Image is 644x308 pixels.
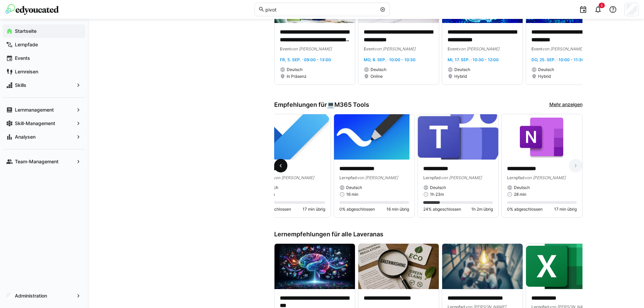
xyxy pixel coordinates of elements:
span: Online [371,74,383,79]
span: Mo, 8. Sep. · 10:00 - 10:30 [364,57,415,62]
img: image [442,244,523,289]
span: 0% abgeschlossen [507,207,543,212]
span: Event [280,46,291,51]
img: image [358,244,439,289]
img: image [502,114,582,160]
span: 5 [601,3,603,7]
span: 16 min [346,192,358,197]
img: image [334,114,414,160]
span: von [PERSON_NAME] [357,175,398,180]
span: In Präsenz [287,74,307,79]
span: 1h 2m übrig [471,207,493,212]
h3: Lernempfehlungen für alle Laveranas [274,231,582,238]
img: image [418,114,498,160]
span: Event [448,46,458,51]
span: 1h 23m [430,192,444,197]
span: 28 min [514,192,526,197]
span: Hybrid [538,74,551,79]
span: Lernpfad [507,175,525,180]
div: 💻️ [327,101,369,109]
span: Do, 25. Sep. · 10:00 - 11:30 [531,57,584,62]
span: Deutsch [430,185,446,190]
span: von [PERSON_NAME] [542,46,583,51]
span: Deutsch [371,67,386,72]
span: Lernpfad [423,175,441,180]
span: M365 Tools [334,101,369,109]
span: Deutsch [454,67,470,72]
span: von [PERSON_NAME] [525,175,566,180]
span: 16 min übrig [386,207,409,212]
span: Hybrid [454,74,467,79]
a: Mehr anzeigen [549,101,582,109]
span: von [PERSON_NAME] [458,46,499,51]
img: image [526,244,606,289]
span: von [PERSON_NAME] [375,46,415,51]
span: von [PERSON_NAME] [273,175,314,180]
span: Mi, 17. Sep. · 10:30 - 12:00 [448,57,499,62]
span: von [PERSON_NAME] [441,175,482,180]
img: image [275,244,355,289]
span: 0% abgeschlossen [339,207,375,212]
span: 17 min übrig [554,207,577,212]
input: Skills und Lernpfade durchsuchen… [265,6,376,13]
span: Deutsch [287,67,303,72]
span: von [PERSON_NAME] [291,46,332,51]
img: image [250,114,331,160]
span: Lernpfad [339,175,357,180]
span: 24% abgeschlossen [423,207,461,212]
span: Deutsch [538,67,554,72]
span: Deutsch [514,185,530,190]
h3: Empfehlungen für [274,101,369,109]
span: Event [364,46,375,51]
span: Event [531,46,542,51]
span: Deutsch [346,185,362,190]
span: Fr, 5. Sep. · 09:00 - 13:00 [280,57,331,62]
span: 17 min übrig [303,207,325,212]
